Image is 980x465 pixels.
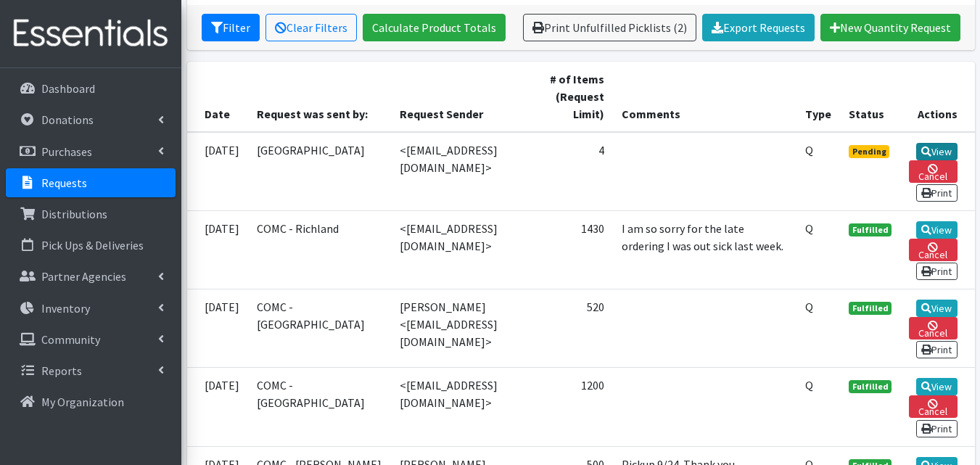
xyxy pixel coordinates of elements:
abbr: Quantity [805,221,813,236]
th: Request was sent by: [248,62,391,132]
span: Fulfilled [849,223,892,236]
abbr: Quantity [805,378,813,392]
abbr: Quantity [805,143,813,157]
p: Pick Ups & Deliveries [41,238,144,252]
td: [PERSON_NAME] <[EMAIL_ADDRESS][DOMAIN_NAME]> [391,289,540,368]
td: 1200 [539,368,612,446]
a: My Organization [6,387,176,416]
td: [DATE] [187,132,248,211]
a: Print [916,420,958,437]
a: Pick Ups & Deliveries [6,231,176,260]
td: <[EMAIL_ADDRESS][DOMAIN_NAME]> [391,132,540,211]
th: Date [187,62,248,132]
span: Fulfilled [849,380,892,393]
a: View [916,143,958,160]
p: Partner Agencies [41,269,126,284]
th: Type [796,62,840,132]
p: Distributions [41,207,107,221]
th: Request Sender [391,62,540,132]
th: # of Items (Request Limit) [539,62,612,132]
td: 520 [539,289,612,368]
p: Reports [41,363,82,378]
a: Purchases [6,137,176,166]
a: Export Requests [702,14,815,41]
td: 1430 [539,210,612,289]
a: Cancel [909,317,957,340]
td: [GEOGRAPHIC_DATA] [248,132,391,211]
td: [DATE] [187,210,248,289]
td: <[EMAIL_ADDRESS][DOMAIN_NAME]> [391,210,540,289]
th: Actions [900,62,974,132]
span: Fulfilled [849,302,892,315]
td: [DATE] [187,289,248,368]
td: COMC - [GEOGRAPHIC_DATA] [248,289,391,368]
a: Print Unfulfilled Picklists (2) [523,14,696,41]
th: Comments [613,62,796,132]
p: Requests [41,176,87,190]
abbr: Quantity [805,300,813,314]
p: My Organization [41,395,124,409]
th: Status [840,62,901,132]
p: Donations [41,112,94,127]
a: Community [6,325,176,354]
a: Clear Filters [265,14,357,41]
img: HumanEssentials [6,9,176,58]
a: New Quantity Request [820,14,960,41]
a: Print [916,263,958,280]
a: Dashboard [6,74,176,103]
a: Requests [6,168,176,197]
a: Distributions [6,199,176,229]
a: Print [916,184,958,202]
a: Reports [6,356,176,385]
a: Partner Agencies [6,262,176,291]
td: COMC - Richland [248,210,391,289]
a: Cancel [909,239,957,261]
a: Calculate Product Totals [363,14,506,41]
td: [DATE] [187,368,248,446]
a: Cancel [909,395,957,418]
p: Dashboard [41,81,95,96]
p: Purchases [41,144,92,159]
button: Filter [202,14,260,41]
a: Cancel [909,160,957,183]
a: View [916,300,958,317]
td: 4 [539,132,612,211]
td: I am so sorry for the late ordering I was out sick last week. [613,210,796,289]
p: Inventory [41,301,90,316]
a: Inventory [6,294,176,323]
td: <[EMAIL_ADDRESS][DOMAIN_NAME]> [391,368,540,446]
td: COMC - [GEOGRAPHIC_DATA] [248,368,391,446]
a: Donations [6,105,176,134]
a: View [916,378,958,395]
span: Pending [849,145,890,158]
p: Community [41,332,100,347]
a: Print [916,341,958,358]
a: View [916,221,958,239]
